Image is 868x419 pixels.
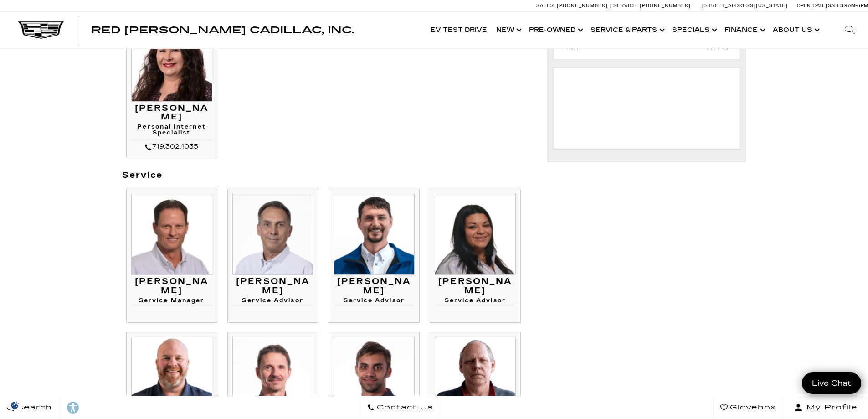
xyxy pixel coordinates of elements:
a: Pre-Owned [524,12,586,48]
h3: [PERSON_NAME] [131,277,212,295]
span: Live Chat [807,378,856,388]
img: Mike Parker [131,194,212,275]
a: EV Test Drive [426,12,492,48]
span: Sales: [828,3,844,9]
div: 719.302.1035 [131,141,212,152]
a: Service & Parts [586,12,668,48]
img: Peter Mullica [334,194,415,275]
section: Click to Open Cookie Consent Modal [5,400,26,410]
img: Chris Study [131,337,212,418]
a: New [492,12,524,48]
a: Red [PERSON_NAME] Cadillac, Inc. [91,26,354,35]
a: Contact Us [360,396,441,419]
a: About Us [768,12,822,48]
img: Charles Becker [334,337,415,418]
iframe: Dealer location map [558,72,735,141]
span: Open [DATE] [797,3,827,9]
h4: Service Advisor [334,298,415,306]
h3: [PERSON_NAME] [131,104,212,122]
span: [PHONE_NUMBER] [640,3,691,9]
h3: Service [122,171,534,180]
h4: Service Manager [131,298,212,306]
a: Sales: [PHONE_NUMBER] [536,3,610,8]
h4: Service Advisor [232,298,313,306]
h3: [PERSON_NAME] [435,277,516,295]
h3: [PERSON_NAME] [334,277,415,295]
a: Live Chat [802,372,861,394]
span: My Profile [803,401,858,414]
h4: Personal Internet Specialist [131,124,212,139]
span: Service: [613,3,638,9]
span: [PHONE_NUMBER] [557,3,608,9]
span: Glovebox [728,401,776,414]
span: Contact Us [375,401,433,414]
button: Open user profile menu [783,396,868,419]
h4: Service Advisor [435,298,516,306]
a: [STREET_ADDRESS][US_STATE] [702,3,788,9]
img: Jim Dembiczak [232,194,313,275]
img: Marvin Clark [435,337,516,418]
img: Opt-Out Icon [5,400,26,410]
span: 9 AM-6 PM [844,3,868,9]
a: Service: [PHONE_NUMBER] [610,3,693,8]
img: Roberta Ferris-Emmons [435,194,516,275]
img: Cadillac Dark Logo with Cadillac White Text [18,21,64,39]
span: Red [PERSON_NAME] Cadillac, Inc. [91,25,354,36]
span: Sales: [536,3,555,9]
a: Glovebox [713,396,783,419]
a: Specials [668,12,720,48]
img: Carrie Mendoza [131,21,212,102]
img: Walter Hinz [232,337,313,418]
a: Finance [720,12,768,48]
span: Search [14,401,52,414]
h3: [PERSON_NAME] [232,277,313,295]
